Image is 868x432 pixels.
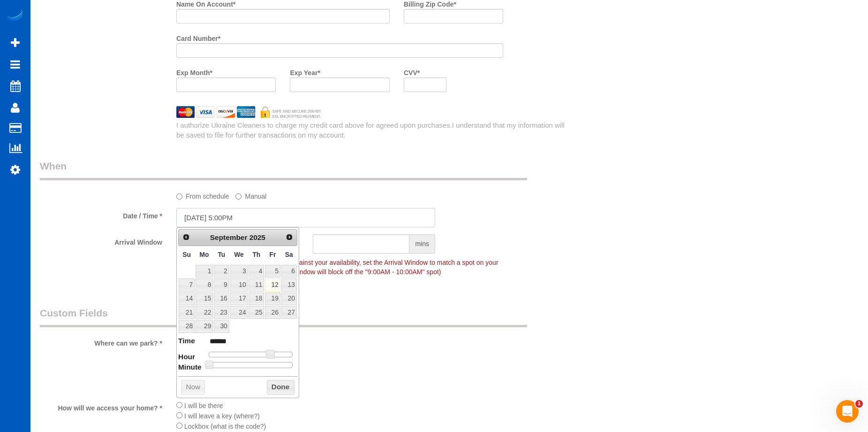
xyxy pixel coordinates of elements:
span: mins [409,234,435,254]
span: 1 [855,400,863,408]
span: To make this booking count against your availability, set the Arrival Window to match a spot on y... [176,259,498,276]
div: I authorize Ukraine Cleaners to charge my credit card above for agreed upon purchases. [169,120,579,140]
legend: When [40,159,527,180]
button: Done [267,380,294,395]
span: Saturday [285,251,293,258]
span: Prev [182,233,190,241]
dt: Minute [178,362,202,374]
dt: Time [178,336,195,347]
a: 10 [230,278,248,291]
a: 12 [265,278,280,291]
a: 11 [249,278,264,291]
legend: Custom Fields [40,306,527,327]
label: Exp Month [176,65,212,77]
label: Manual [235,188,266,201]
span: Sunday [182,251,191,258]
span: Tuesday [218,251,225,258]
a: 25 [249,306,264,319]
a: 14 [179,293,195,305]
span: I will be there [184,402,223,409]
label: CVV [404,65,420,77]
label: From schedule [176,188,229,201]
a: 30 [214,320,229,332]
span: Wednesday [234,251,244,258]
button: Now [181,380,205,395]
label: Date / Time * [33,208,169,221]
span: Monday [200,251,209,258]
dt: Hour [178,352,195,363]
a: 29 [196,320,213,332]
span: Thursday [252,251,260,258]
span: Friday [270,251,276,258]
label: Arrival Window [33,234,169,247]
a: 9 [214,278,229,291]
a: 5 [265,265,280,278]
a: 18 [249,293,264,305]
label: Card Number [176,31,220,43]
label: How will we access your home? * [33,400,169,413]
span: I will leave a key (where?) [184,412,260,420]
a: 23 [214,306,229,319]
input: Manual [235,193,242,200]
span: 2025 [249,233,265,241]
span: Next [286,233,293,241]
a: 27 [281,306,297,319]
img: credit cards [169,106,328,118]
a: 19 [265,293,280,305]
a: 8 [196,278,213,291]
a: 20 [281,293,297,305]
img: Automaid Logo [6,9,24,23]
a: 3 [230,265,248,278]
label: Where can we park? * [33,335,169,348]
a: 24 [230,306,248,319]
a: Prev [180,231,193,244]
a: 2 [214,265,229,278]
a: 6 [281,265,297,278]
a: 16 [214,293,229,305]
a: 22 [196,306,213,319]
a: 26 [265,306,280,319]
a: 28 [179,320,195,332]
a: 21 [179,306,195,319]
a: 4 [249,265,264,278]
span: Lockbox (what is the code?) [184,423,266,430]
a: 15 [196,293,213,305]
a: 17 [230,293,248,305]
input: MM/DD/YYYY HH:MM [176,208,435,227]
a: 13 [281,278,297,291]
iframe: Intercom live chat [836,400,859,423]
a: Next [283,231,296,244]
a: 1 [196,265,213,278]
label: Exp Year [290,65,320,77]
input: From schedule [176,193,182,200]
span: September [210,233,248,241]
a: 7 [179,278,195,291]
